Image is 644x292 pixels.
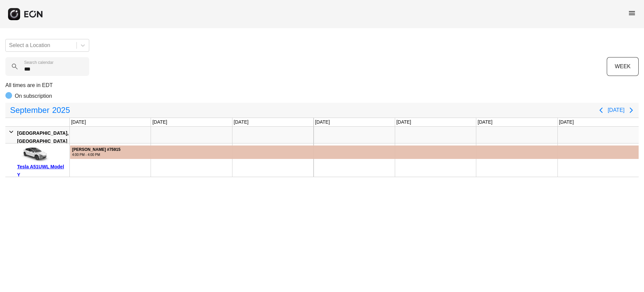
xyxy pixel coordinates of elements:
button: Next page [625,103,638,117]
img: car [17,146,51,163]
div: [DATE] [395,118,413,126]
button: WEEK [607,57,639,76]
span: 2025 [51,103,71,117]
div: Rented for 22 days by salomon kouassi Current status is late [70,143,639,159]
div: [PERSON_NAME] #75915 [72,147,120,152]
div: [GEOGRAPHIC_DATA], [GEOGRAPHIC_DATA] [17,129,68,145]
p: On subscription [15,92,52,100]
p: All times are in EDT [5,81,639,89]
div: [DATE] [232,118,250,126]
div: [DATE] [314,118,331,126]
label: Search calendar [24,60,53,65]
div: [DATE] [151,118,168,126]
button: Previous page [594,103,608,117]
button: [DATE] [608,104,625,116]
span: September [9,103,51,117]
div: Tesla A51UWL Model Y [17,163,67,179]
div: 4:00 PM - 4:00 PM [72,152,120,157]
div: [DATE] [558,118,575,126]
button: September2025 [6,103,74,117]
span: menu [628,9,636,17]
div: [DATE] [70,118,87,126]
div: [DATE] [476,118,494,126]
